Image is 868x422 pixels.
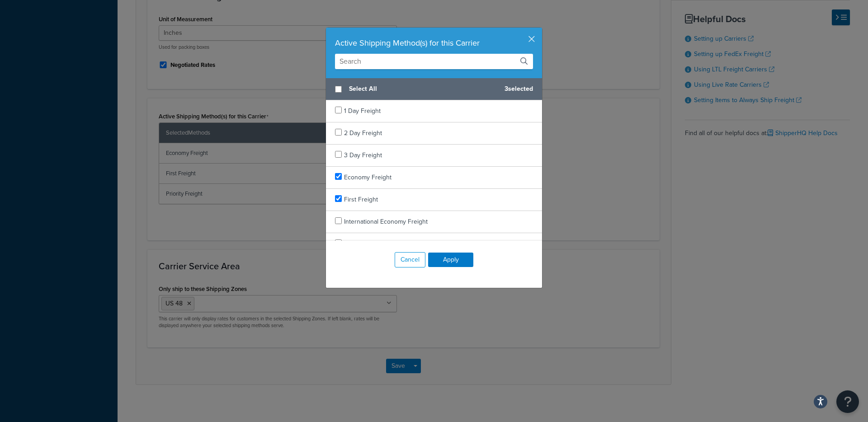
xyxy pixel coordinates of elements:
[344,106,381,116] span: 1 Day Freight
[326,78,542,100] div: 3 selected
[395,252,425,267] button: Cancel
[344,217,428,226] span: International Economy Freight
[349,83,497,95] span: Select All
[344,195,378,204] span: First Freight
[344,128,382,138] span: 2 Day Freight
[344,150,382,160] span: 3 Day Freight
[344,239,421,249] span: International Priority Freight
[428,253,473,267] button: Apply
[344,173,392,182] span: Economy Freight
[335,54,533,69] input: Search
[335,37,533,49] div: Active Shipping Method(s) for this Carrier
